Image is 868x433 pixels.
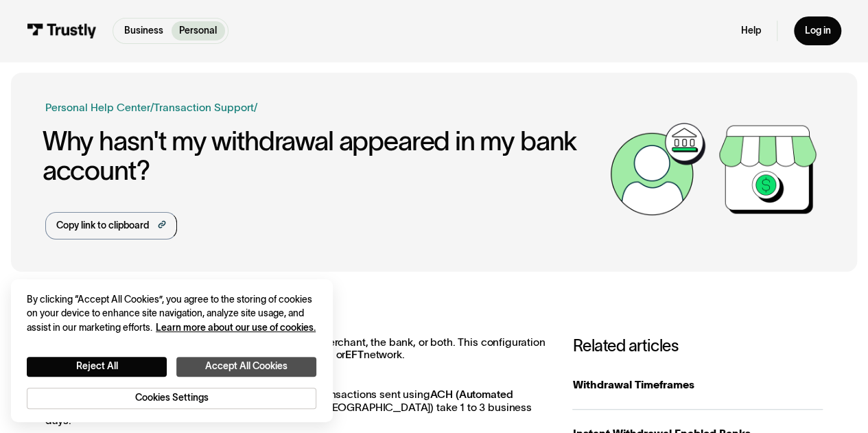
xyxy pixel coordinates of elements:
a: More information about your privacy, opens in a new tab [156,323,316,333]
button: Reject All [27,357,167,377]
p: Business [124,24,163,38]
div: Cookie banner [11,279,333,422]
strong: EFT [345,349,364,360]
div: Privacy [27,293,316,409]
a: Personal [172,21,225,40]
button: Accept All Cookies [176,357,316,377]
h1: Why hasn't my withdrawal appeared in my bank account? [43,126,604,185]
div: Copy link to clipboard [56,219,149,233]
img: Trustly Logo [27,23,97,38]
div: / [254,100,257,115]
a: Business [116,21,171,40]
a: Copy link to clipboard [45,212,177,239]
div: By clicking “Accept All Cookies”, you agree to the storing of cookies on your device to enhance s... [27,293,316,336]
div: / [150,100,154,115]
a: Help [741,25,761,37]
a: Transaction Support [154,102,254,113]
div: Withdrawal Timeframes [572,377,823,393]
div: Log in [804,25,830,37]
a: Personal Help Center [45,100,150,115]
a: Withdrawal Timeframes [572,361,823,410]
h3: Related articles [572,336,823,355]
p: Personal [179,24,217,38]
button: Cookies Settings [27,388,316,409]
a: Log in [794,16,841,45]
